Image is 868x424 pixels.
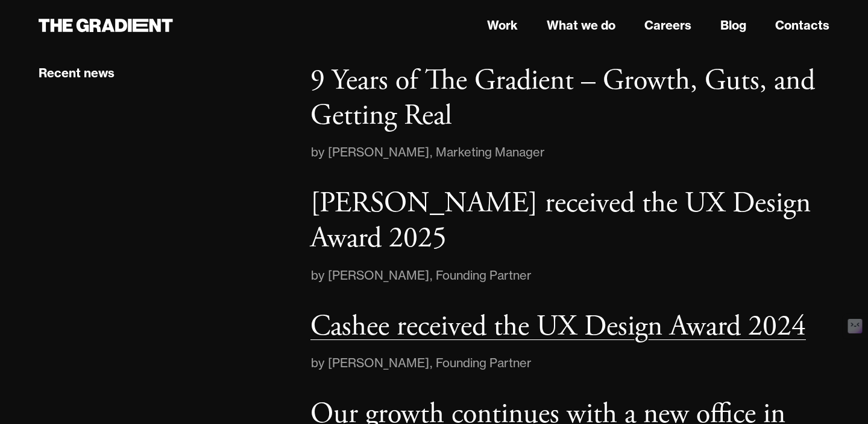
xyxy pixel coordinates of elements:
a: What we do [547,16,615,34]
div: Founding Partner [436,353,532,373]
div: Marketing Manager [436,143,545,162]
a: 9 Years of The Gradient – Growth, Guts, and Getting Real [310,63,829,133]
p: [PERSON_NAME] received the UX Design Award 2025 [310,185,811,257]
div: by [310,266,328,285]
div: , [429,266,436,285]
div: , [429,353,436,373]
a: Contacts [775,16,829,34]
div: , [429,143,436,162]
a: [PERSON_NAME] received the UX Design Award 2025 [310,186,829,255]
div: by [310,353,328,373]
a: Work [487,16,518,34]
div: [PERSON_NAME] [328,143,429,162]
div: [PERSON_NAME] [328,266,429,285]
div: [PERSON_NAME] [328,353,429,373]
a: Blog [720,16,746,34]
div: Recent news [39,65,115,81]
p: Cashee received the UX Design Award 2024 [310,308,806,345]
a: Cashee received the UX Design Award 2024 [310,309,829,344]
div: by [310,143,328,162]
p: 9 Years of The Gradient – Growth, Guts, and Getting Real [310,62,815,134]
div: Founding Partner [436,266,532,285]
a: Careers [644,16,691,34]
